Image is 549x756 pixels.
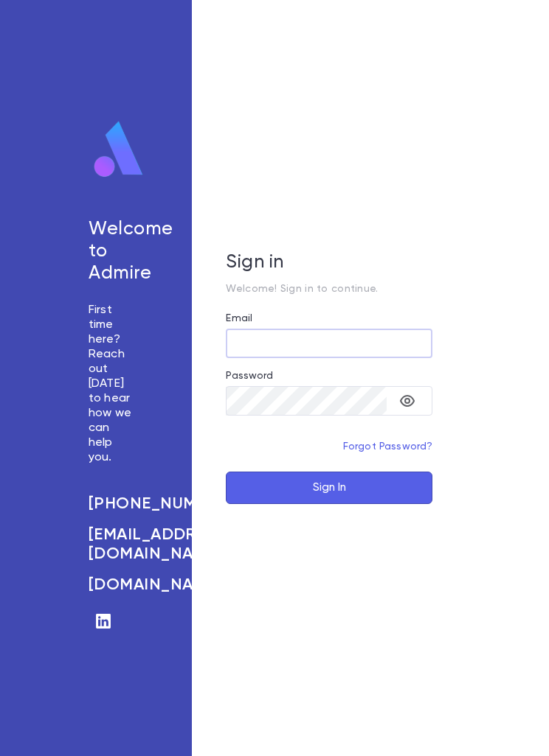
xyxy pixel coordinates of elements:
[226,370,273,382] label: Password
[89,120,149,179] img: logo
[89,575,133,595] a: [DOMAIN_NAME]
[226,252,432,274] h5: Sign in
[89,303,133,465] p: First time here? Reach out [DATE] to hear how we can help you.
[89,219,133,285] h5: Welcome to Admire
[226,312,252,324] label: Email
[393,386,422,416] button: toggle password visibility
[89,494,133,514] a: [PHONE_NUMBER]
[89,525,133,564] a: [EMAIL_ADDRESS][DOMAIN_NAME]
[226,283,432,295] p: Welcome! Sign in to continue.
[343,441,433,452] a: Forgot Password?
[226,472,432,504] button: Sign In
